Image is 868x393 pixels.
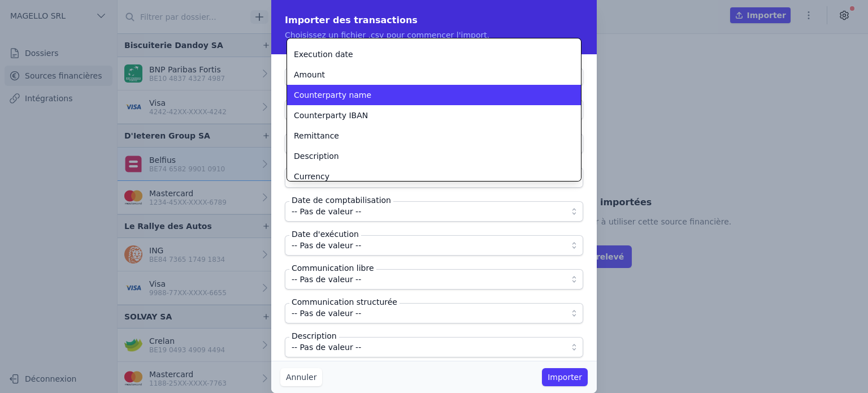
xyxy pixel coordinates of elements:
[294,89,371,101] span: Counterparty name
[294,150,339,162] span: Description
[294,171,329,182] span: Currency
[294,49,353,60] span: Execution date
[294,69,325,80] span: Amount
[294,110,368,121] span: Counterparty IBAN
[294,130,339,141] span: Remittance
